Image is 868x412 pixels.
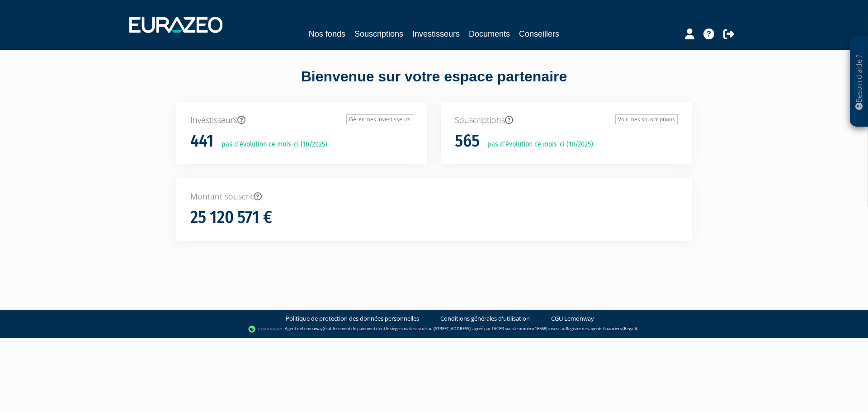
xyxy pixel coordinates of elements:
[215,139,327,150] p: pas d'évolution ce mois-ci (10/2025)
[190,208,272,227] h1: 25 120 571 €
[346,114,413,124] a: Gérer mes investisseurs
[455,132,480,151] h1: 565
[248,325,283,334] img: logo-lemonway.png
[566,326,637,331] a: Registre des agents financiers (Regafi)
[455,114,678,126] p: Souscriptions
[309,28,345,40] a: Nos fonds
[615,114,678,124] a: Voir mes souscriptions
[854,41,864,123] p: Besoin d'aide ?
[9,325,859,334] div: - Agent de (établissement de paiement dont le siège social est situé au [STREET_ADDRESS], agréé p...
[190,132,214,151] h1: 441
[551,314,594,323] a: CGU Lemonway
[286,314,419,323] a: Politique de protection des données personnelles
[469,28,510,40] a: Documents
[302,326,323,331] a: Lemonway
[412,28,460,40] a: Investisseurs
[129,17,222,33] img: 1732889491-logotype_eurazeo_blanc_rvb.png
[519,28,559,40] a: Conseillers
[440,314,530,323] a: Conditions générales d'utilisation
[170,66,698,102] div: Bienvenue sur votre espace partenaire
[354,28,403,40] a: Souscriptions
[190,191,678,203] p: Montant souscrit
[190,114,413,126] p: Investisseurs
[481,139,593,150] p: pas d'évolution ce mois-ci (10/2025)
